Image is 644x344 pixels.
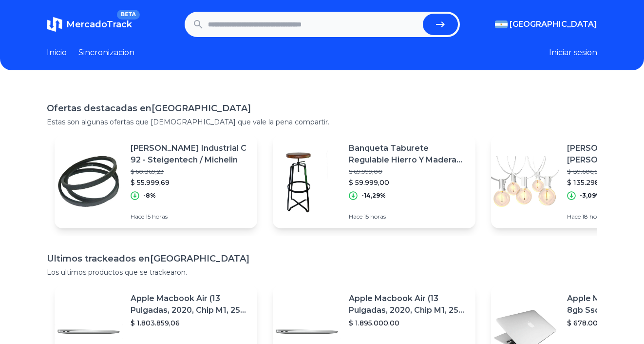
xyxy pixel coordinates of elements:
[549,47,597,59] button: Iniciar sesion
[349,142,468,166] p: Banqueta Taburete Regulable Hierro Y Madera Industrial Trend
[349,178,468,187] p: $ 59.999,00
[131,213,249,221] p: Hace 15 horas
[66,19,132,30] span: MercadoTrack
[47,17,132,32] a: MercadoTrackBETA
[495,19,597,30] button: [GEOGRAPHIC_DATA]
[47,117,597,127] p: Estas son algunas ofertas que [DEMOGRAPHIC_DATA] que vale la pena compartir.
[55,135,257,228] a: Featured image[PERSON_NAME] Industrial C 92 - Steigentech / Michelin$ 60.869,23$ 55.999,69-8%Hace...
[131,168,249,176] p: $ 60.869,23
[47,47,67,59] a: Inicio
[495,20,508,28] img: Argentina
[349,318,468,328] p: $ 1.895.000,00
[55,147,123,216] img: Featured image
[349,293,468,316] p: Apple Macbook Air (13 Pulgadas, 2020, Chip M1, 256 Gb De Ssd, 8 Gb De Ram) - Plata
[273,147,341,216] img: Featured image
[273,135,475,228] a: Featured imageBanqueta Taburete Regulable Hierro Y Madera Industrial Trend$ 69.999,00$ 59.999,00-...
[47,267,597,277] p: Los ultimos productos que se trackearon.
[580,192,602,200] p: -3,09%
[131,293,249,316] p: Apple Macbook Air (13 Pulgadas, 2020, Chip M1, 256 Gb De Ssd, 8 Gb De Ram) - Plata
[131,318,249,328] p: $ 1.803.859,06
[47,101,597,115] h1: Ofertas destacadas en [GEOGRAPHIC_DATA]
[510,19,597,30] span: [GEOGRAPHIC_DATA]
[143,192,156,200] p: -8%
[131,178,249,187] p: $ 55.999,69
[47,17,62,32] img: MercadoTrack
[349,168,468,176] p: $ 69.999,00
[117,10,140,20] span: BETA
[349,213,468,221] p: Hace 15 horas
[47,252,597,265] h1: Ultimos trackeados en [GEOGRAPHIC_DATA]
[361,192,386,200] p: -14,29%
[491,147,559,216] img: Featured image
[131,142,249,166] p: [PERSON_NAME] Industrial C 92 - Steigentech / Michelin
[78,47,134,59] a: Sincronizacion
